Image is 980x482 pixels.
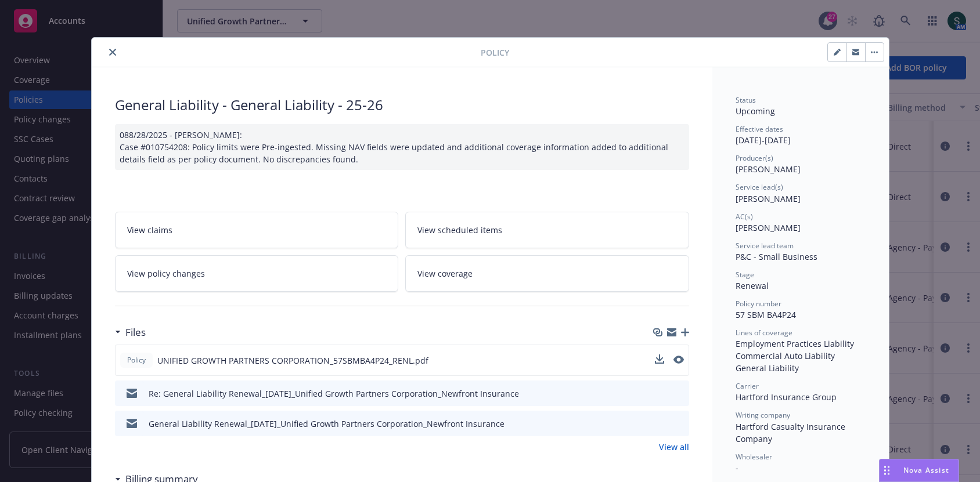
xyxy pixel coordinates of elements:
[736,212,753,222] span: AC(s)
[736,182,783,192] span: Service lead(s)
[417,267,473,280] span: View coverage
[736,381,759,391] span: Carrier
[405,255,689,292] a: View coverage
[736,222,801,233] span: [PERSON_NAME]
[655,418,665,430] button: download file
[736,338,866,350] div: Employment Practices Liability
[736,462,738,473] span: -
[673,356,684,364] button: preview file
[127,224,172,236] span: View claims
[736,251,817,262] span: P&C - Small Business
[880,459,894,481] div: Drag to move
[125,325,146,340] h3: Files
[673,354,684,367] button: preview file
[736,270,754,280] span: Stage
[736,280,769,291] span: Renewal
[655,354,664,364] button: download file
[106,45,120,59] button: close
[417,224,502,236] span: View scheduled items
[115,212,399,248] a: View claims
[115,325,146,340] div: Files
[655,354,664,367] button: download file
[674,418,684,430] button: preview file
[736,106,775,117] span: Upcoming
[157,354,428,367] span: UNIFIED GROWTH PARTNERS CORPORATION_57SBMBA4P24_RENL.pdf
[149,418,505,430] div: General Liability Renewal_[DATE]_Unified Growth Partners Corporation_Newfront Insurance
[736,153,773,163] span: Producer(s)
[115,124,689,170] div: 088/28/2025 - [PERSON_NAME]: Case #010754208: Policy limits were Pre-ingested. Missing NAV fields...
[736,193,801,204] span: [PERSON_NAME]
[736,362,866,374] div: General Liability
[149,387,519,400] div: Re: General Liability Renewal_[DATE]_Unified Growth Partners Corporation_Newfront Insurance
[736,124,783,134] span: Effective dates
[736,241,794,251] span: Service lead team
[736,392,837,403] span: Hartford Insurance Group
[674,387,684,400] button: preview file
[736,350,866,362] div: Commercial Auto Liability
[125,355,148,365] span: Policy
[736,124,866,146] div: [DATE] - [DATE]
[481,46,509,59] span: Policy
[736,95,756,105] span: Status
[115,95,689,115] div: General Liability - General Liability - 25-26
[655,387,665,400] button: download file
[127,267,205,280] span: View policy changes
[879,459,959,482] button: Nova Assist
[405,212,689,248] a: View scheduled items
[115,255,399,292] a: View policy changes
[736,421,848,444] span: Hartford Casualty Insurance Company
[903,465,949,475] span: Nova Assist
[736,452,772,462] span: Wholesaler
[736,299,781,309] span: Policy number
[736,164,801,175] span: [PERSON_NAME]
[736,328,792,338] span: Lines of coverage
[736,410,790,420] span: Writing company
[659,441,689,453] a: View all
[736,309,796,320] span: 57 SBM BA4P24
